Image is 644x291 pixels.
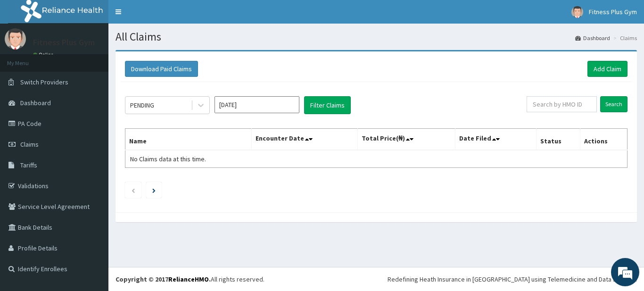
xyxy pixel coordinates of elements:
[215,96,299,113] input: Select Month and Year
[20,161,37,169] span: Tariffs
[125,61,198,77] button: Download Paid Claims
[589,8,637,16] span: Fitness Plus Gym
[600,96,627,112] input: Search
[125,129,252,150] th: Name
[20,99,51,107] span: Dashboard
[168,275,209,283] a: RelianceHMO
[527,96,597,112] input: Search by HMO ID
[130,100,154,110] div: PENDING
[108,267,644,291] footer: All rights reserved.
[357,129,455,150] th: Total Price(₦)
[455,129,537,150] th: Date Filed
[537,129,580,150] th: Status
[116,31,637,43] h1: All Claims
[252,129,357,150] th: Encounter Date
[587,61,627,77] a: Add Claim
[5,28,26,50] img: User Image
[571,6,583,18] img: User Image
[611,34,637,42] li: Claims
[20,140,39,149] span: Claims
[388,274,637,284] div: Redefining Heath Insurance in [GEOGRAPHIC_DATA] using Telemedicine and Data Science!
[580,129,627,150] th: Actions
[20,78,68,86] span: Switch Providers
[131,186,135,194] a: Previous page
[152,186,156,194] a: Next page
[33,38,95,47] p: Fitness Plus Gym
[33,51,56,58] a: Online
[116,275,211,283] strong: Copyright © 2017 .
[304,96,351,114] button: Filter Claims
[130,155,206,163] span: No Claims data at this time.
[575,34,610,42] a: Dashboard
